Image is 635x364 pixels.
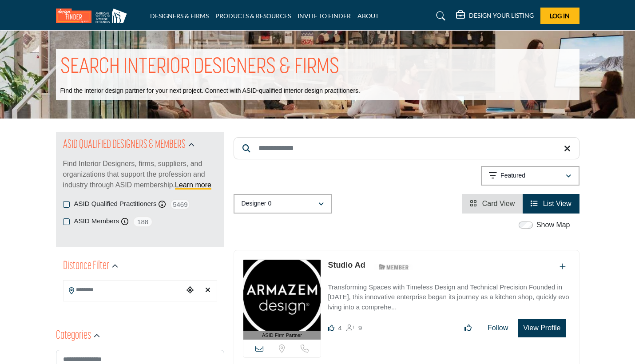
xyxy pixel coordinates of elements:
[481,166,579,186] button: Featured
[60,54,339,81] h1: SEARCH INTERIOR DESIGNERS & FIRMS
[63,258,109,274] h2: Distance Filter
[523,194,579,214] li: List View
[346,323,362,333] div: Followers
[298,12,351,20] a: INVITE TO FINDER
[74,199,157,209] label: ASID Qualified Practitioners
[170,199,190,210] span: 5469
[540,8,579,24] button: Log In
[531,200,571,207] a: View List
[470,200,515,207] a: View Card
[328,277,570,313] a: Transforming Spaces with Timeless Design and Technical Precision Founded in [DATE], this innovati...
[338,324,341,332] span: 4
[150,12,209,20] a: DESIGNERS & FIRMS
[357,12,379,20] a: ABOUT
[234,194,332,214] button: Designer 0
[243,260,321,340] a: ASID Firm Partner
[133,216,153,227] span: 188
[56,328,91,344] h2: Categories
[543,200,571,207] span: List View
[63,158,217,190] p: Find Interior Designers, firms, suppliers, and organizations that support the profession and indu...
[482,200,515,207] span: Card View
[482,319,514,337] button: Follow
[428,9,451,23] a: Search
[201,281,214,300] div: Clear search location
[242,199,272,208] p: Designer 0
[459,319,477,337] button: Like listing
[262,332,302,339] span: ASID Firm Partner
[374,261,414,273] img: ASID Members Badge Icon
[536,220,570,230] label: Show Map
[74,216,119,226] label: ASID Members
[560,263,566,270] a: Add To List
[328,259,365,271] p: Studio Ad
[469,12,534,20] h5: DESIGN YOUR LISTING
[63,201,70,208] input: ASID Qualified Practitioners checkbox
[518,319,565,337] button: View Profile
[328,282,570,313] p: Transforming Spaces with Timeless Design and Technical Precision Founded in [DATE], this innovati...
[56,8,131,23] img: Site Logo
[328,324,334,331] i: Likes
[63,218,70,225] input: ASID Members checkbox
[63,281,183,299] input: Search Location
[60,87,360,95] p: Find the interior design partner for your next project. Connect with ASID-qualified interior desi...
[215,12,291,20] a: PRODUCTS & RESOURCES
[175,181,211,189] a: Learn more
[234,137,579,159] input: Search Keyword
[63,137,186,153] h2: ASID QUALIFIED DESIGNERS & MEMBERS
[500,171,525,180] p: Featured
[328,261,365,269] a: Studio Ad
[462,194,523,214] li: Card View
[550,12,570,20] span: Log In
[243,260,321,331] img: Studio Ad
[183,281,197,300] div: Choose your current location
[456,11,534,21] div: DESIGN YOUR LISTING
[358,324,362,332] span: 9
